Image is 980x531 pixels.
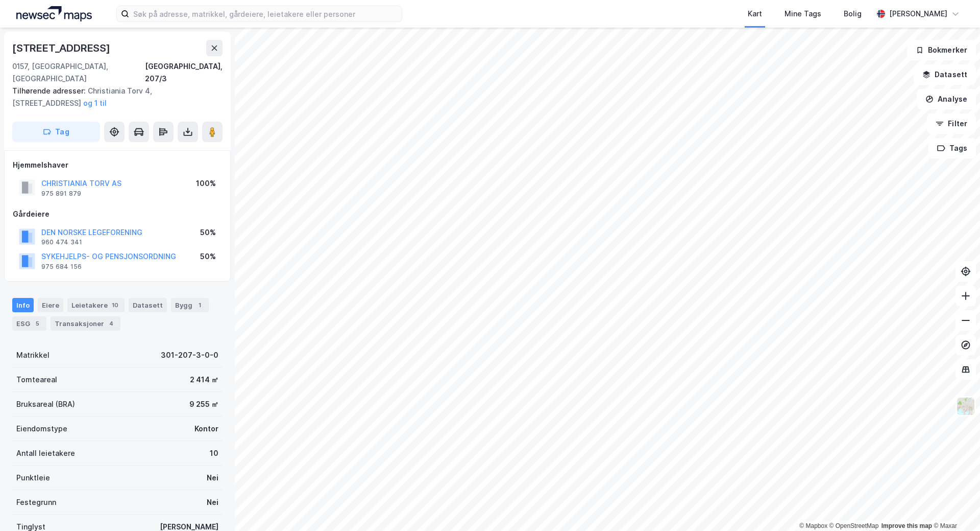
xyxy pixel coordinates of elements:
[41,238,82,246] div: 960 474 341
[907,40,976,60] button: Bokmerker
[16,423,67,435] div: Eiendomstype
[12,122,100,142] button: Tag
[917,89,976,109] button: Analyse
[129,298,167,312] div: Datasett
[13,208,222,220] div: Gårdeiere
[106,318,116,329] div: 4
[16,374,57,386] div: Tomteareal
[38,298,63,312] div: Eiere
[129,6,402,21] input: Søk på adresse, matrikkel, gårdeiere, leietakere eller personer
[748,8,762,20] div: Kart
[67,298,125,312] div: Leietakere
[929,482,980,531] iframe: Chat Widget
[12,86,88,95] span: Tilhørende adresser:
[161,349,218,361] div: 301-207-3-0-0
[16,472,50,484] div: Punktleie
[32,318,42,329] div: 5
[929,482,980,531] div: Kontrollprogram for chat
[12,298,34,312] div: Info
[190,374,218,386] div: 2 414 ㎡
[12,60,145,85] div: 0157, [GEOGRAPHIC_DATA], [GEOGRAPHIC_DATA]
[207,496,218,509] div: Nei
[928,138,976,158] button: Tags
[207,472,218,484] div: Nei
[881,522,932,529] a: Improve this map
[16,398,75,410] div: Bruksareal (BRA)
[16,349,50,361] div: Matrikkel
[16,447,75,459] div: Antall leietakere
[785,8,821,20] div: Mine Tags
[145,60,223,85] div: [GEOGRAPHIC_DATA], 207/3
[12,40,112,56] div: [STREET_ADDRESS]
[16,496,56,509] div: Festegrunn
[200,250,216,263] div: 50%
[16,6,92,21] img: logo.a4113a55bc3d86da70a041830d287a7e.svg
[200,226,216,239] div: 50%
[844,8,862,20] div: Bolig
[194,423,218,435] div: Kontor
[799,522,827,529] a: Mapbox
[194,300,205,310] div: 1
[189,398,218,410] div: 9 255 ㎡
[956,397,975,416] img: Z
[829,522,879,529] a: OpenStreetMap
[110,300,120,310] div: 10
[914,64,976,85] button: Datasett
[41,263,82,271] div: 975 684 156
[12,85,214,109] div: Christiania Torv 4, [STREET_ADDRESS]
[12,316,46,331] div: ESG
[210,447,218,459] div: 10
[51,316,120,331] div: Transaksjoner
[13,159,222,171] div: Hjemmelshaver
[889,8,947,20] div: [PERSON_NAME]
[196,177,216,190] div: 100%
[927,113,976,134] button: Filter
[41,190,81,198] div: 975 891 879
[171,298,209,312] div: Bygg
